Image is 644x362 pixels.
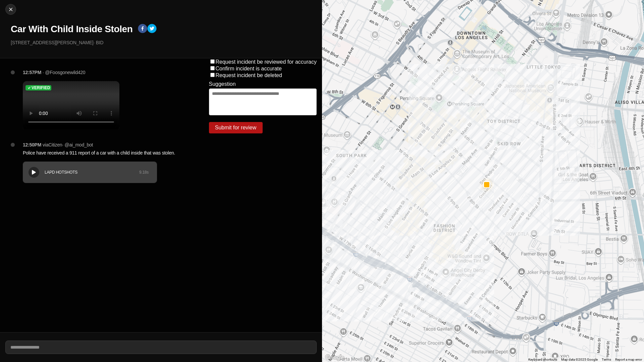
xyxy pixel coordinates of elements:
div: 9.18 s [139,170,149,175]
img: Google [324,353,346,362]
h1: Car With Child Inside Stolen [11,23,132,35]
img: check [27,85,32,90]
a: Report a map error [615,358,642,361]
label: Confirm incident is accurate [216,66,282,71]
button: Keyboard shortcuts [528,357,557,362]
h5: Verified [32,85,50,90]
p: 12:57PM [23,69,41,76]
p: · @Foosgonewild420 [43,69,85,76]
p: [STREET_ADDRESS][PERSON_NAME] · BID [11,39,317,46]
p: Police have received a 911 report of a car with a child inside that was stolen. [23,149,182,156]
a: Terms (opens in new tab) [602,358,611,361]
p: via Citizen · @ ai_mod_bot [43,141,93,148]
span: Map data ©2025 Google [561,358,598,361]
label: Request incident be deleted [216,72,282,78]
button: Submit for review [209,122,263,133]
button: facebook [138,24,147,35]
label: Request incident be reviewed for accuracy [216,59,317,65]
a: Open this area in Google Maps (opens a new window) [324,353,346,362]
button: cancel [5,4,16,15]
label: Suggestion [209,81,236,87]
button: twitter [147,24,157,35]
img: cancel [7,6,14,13]
p: 12:50PM [23,141,41,148]
div: LAPD HOTSHOTS [45,170,139,175]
